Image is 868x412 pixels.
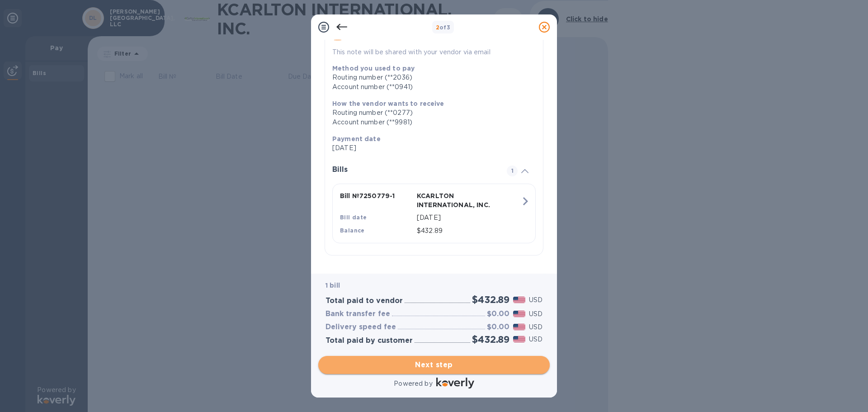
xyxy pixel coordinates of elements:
[436,24,451,31] b: of 3
[332,118,528,127] div: Account number (**9981)
[513,311,525,317] img: USD
[332,100,444,107] b: How the vendor wants to receive
[529,309,542,319] p: USD
[325,323,396,331] h3: Delivery speed fee
[340,227,365,234] b: Balance
[394,379,432,388] p: Powered by
[487,323,509,331] h3: $0.00
[529,295,542,305] p: USD
[332,65,415,72] b: Method you used to pay
[507,166,518,176] span: 1
[513,324,525,330] img: USD
[332,82,528,92] div: Account number (**0941)
[436,24,439,31] span: 2
[436,378,474,388] img: Logo
[529,335,542,344] p: USD
[417,191,490,209] p: KCARLTON INTERNATIONAL, INC.
[487,310,509,318] h3: $0.00
[529,322,542,332] p: USD
[332,108,528,118] div: Routing number (**0277)
[325,360,542,370] span: Next step
[325,336,413,345] h3: Total paid by customer
[513,336,525,342] img: USD
[332,47,536,57] p: This note will be shared with your vendor via email
[513,297,525,303] img: USD
[332,143,528,153] p: [DATE]
[472,294,509,305] h2: $432.89
[417,213,521,223] p: [DATE]
[472,334,509,345] h2: $432.89
[325,310,390,318] h3: Bank transfer fee
[332,166,496,174] h3: Bills
[340,214,367,221] b: Bill date
[332,73,528,82] div: Routing number (**2036)
[318,356,550,374] button: Next step
[332,184,536,243] button: Bill №7250779-1KCARLTON INTERNATIONAL, INC.Bill date[DATE]Balance$432.89
[340,191,413,200] p: Bill № 7250779-1
[417,226,521,236] p: $432.89
[325,297,403,305] h3: Total paid to vendor
[325,282,340,289] b: 1 bill
[332,135,381,142] b: Payment date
